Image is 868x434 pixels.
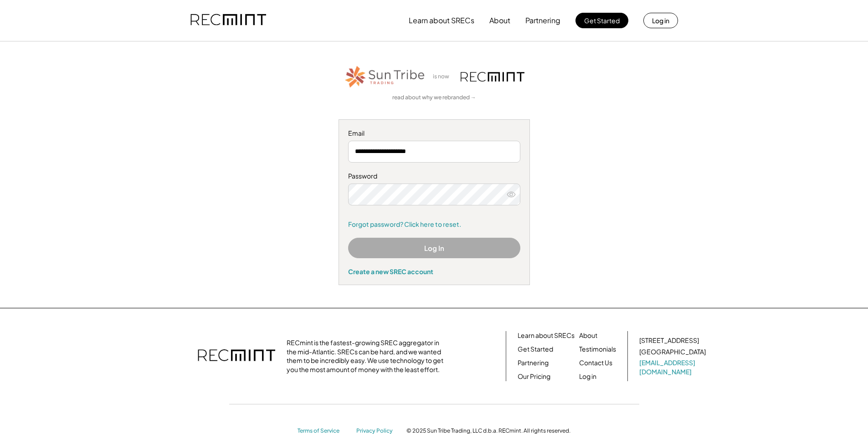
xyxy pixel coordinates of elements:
[643,13,678,28] button: Log in
[348,172,520,181] div: Password
[639,347,706,357] div: [GEOGRAPHIC_DATA]
[639,336,699,345] div: [STREET_ADDRESS]
[344,64,426,89] img: STT_Horizontal_Logo%2B-%2BColor.png
[525,11,560,30] button: Partnering
[489,11,510,30] button: About
[518,372,550,381] a: Our Pricing
[190,5,266,36] img: recmint-logotype%403x.png
[287,338,448,374] div: RECmint is the fastest-growing SREC aggregator in the mid-Atlantic. SRECs can be hard, and we wan...
[579,372,596,381] a: Log in
[348,220,520,229] a: Forgot password? Click here to reset.
[348,238,520,258] button: Log In
[579,358,612,368] a: Contact Us
[409,11,474,30] button: Learn about SRECs
[431,73,456,81] div: is now
[639,358,708,376] a: [EMAIL_ADDRESS][DOMAIN_NAME]
[575,13,628,28] button: Get Started
[579,331,597,340] a: About
[518,358,549,368] a: Partnering
[518,331,575,340] a: Learn about SRECs
[348,129,520,138] div: Email
[348,267,520,276] div: Create a new SREC account
[579,345,616,354] a: Testimonials
[461,72,524,82] img: recmint-logotype%403x.png
[392,94,476,102] a: read about why we rebranded →
[198,340,275,372] img: recmint-logotype%403x.png
[518,345,553,354] a: Get Started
